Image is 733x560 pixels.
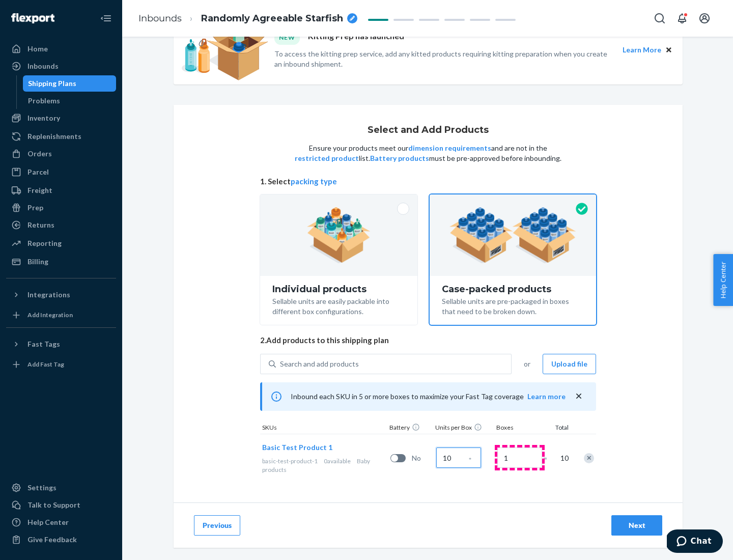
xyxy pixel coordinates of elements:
h1: Select and Add Products [368,125,489,135]
button: Close [663,44,674,55]
span: 2. Add products to this shipping plan [260,335,596,346]
p: To access the kitting prep service, add any kitted products requiring kitting preparation when yo... [274,49,613,69]
div: Freight [27,185,52,195]
a: Settings [6,480,116,496]
div: Problems [28,96,60,106]
div: Boxes [494,423,545,434]
iframe: Opens a widget where you can chat to one of our agents [667,529,723,555]
a: Prep [6,200,116,216]
input: Number of boxes [497,447,542,468]
ol: breadcrumbs [130,4,365,34]
button: Give Feedback [6,531,116,548]
button: Next [611,515,662,536]
a: Inbounds [138,13,182,24]
div: Inventory [27,113,60,123]
button: Integrations [6,287,116,303]
a: Billing [6,254,116,270]
p: Ensure your products meet our and are not in the list. must be pre-approved before inbounding. [294,143,562,163]
button: dimension requirements [408,143,491,153]
div: Orders [27,149,52,159]
span: basic-test-product-1 [262,457,318,465]
div: NEW [274,31,300,44]
div: Returns [27,220,54,230]
button: Upload file [543,354,596,374]
div: Help Center [27,517,69,527]
div: Baby products [262,457,386,474]
a: Problems [23,93,117,109]
div: Replenishments [27,131,81,142]
button: close [574,391,584,402]
img: individual-pack.facf35554cb0f1810c75b2bd6df2d64e.png [307,207,371,263]
span: Basic Test Product 1 [262,443,332,452]
a: Shipping Plans [23,75,117,92]
button: Basic Test Product 1 [262,442,332,453]
a: Help Center [6,514,116,530]
div: Talk to Support [27,500,80,510]
div: Inbound each SKU in 5 or more boxes to maximize your Fast Tag coverage [260,382,596,411]
a: Add Integration [6,307,116,323]
button: packing type [291,176,337,187]
div: Shipping Plans [28,78,76,89]
button: Previous [194,515,240,536]
button: Learn More [623,44,661,55]
span: 0 available [324,457,351,465]
a: Orders [6,146,116,162]
img: case-pack.59cecea509d18c883b923b81aeac6d0b.png [449,207,576,263]
div: Give Feedback [27,535,77,545]
button: Battery products [370,153,429,163]
a: Add Fast Tag [6,356,116,373]
span: 1. Select [260,176,596,187]
a: Freight [6,182,116,199]
div: Billing [27,257,48,267]
button: Close Navigation [96,8,116,29]
img: Flexport logo [11,13,54,23]
div: Add Integration [27,311,73,319]
a: Reporting [6,235,116,251]
span: or [524,359,530,369]
div: Fast Tags [27,339,60,349]
div: Parcel [27,167,49,177]
div: Integrations [27,290,70,300]
button: Open account menu [694,8,715,29]
div: Units per Box [433,423,494,434]
p: Kitting Prep has launched [308,31,404,44]
div: Remove Item [584,453,594,463]
div: Battery [387,423,433,434]
a: Inventory [6,110,116,126]
div: Inbounds [27,61,59,71]
div: Sellable units are easily packable into different box configurations. [272,294,405,317]
button: Open notifications [672,8,692,29]
div: Total [545,423,571,434]
a: Home [6,41,116,57]
a: Inbounds [6,58,116,74]
div: Case-packed products [442,284,584,294]
div: Settings [27,483,57,493]
span: No [412,453,432,463]
a: Returns [6,217,116,233]
button: restricted product [295,153,359,163]
div: SKUs [260,423,387,434]
div: Search and add products [280,359,359,369]
span: = [543,453,553,463]
a: Replenishments [6,128,116,145]
div: Next [620,520,654,530]
button: Open Search Box [650,8,670,29]
input: Case Quantity [436,447,481,468]
button: Talk to Support [6,497,116,513]
span: 10 [558,453,569,463]
div: Add Fast Tag [27,360,64,369]
div: Prep [27,203,43,213]
div: Individual products [272,284,405,294]
div: Reporting [27,238,62,248]
button: Learn more [527,391,566,402]
a: Parcel [6,164,116,180]
button: Help Center [713,254,733,306]
div: Home [27,44,48,54]
button: Fast Tags [6,336,116,352]
span: Randomly Agreeable Starfish [201,12,343,25]
div: Sellable units are pre-packaged in boxes that need to be broken down. [442,294,584,317]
